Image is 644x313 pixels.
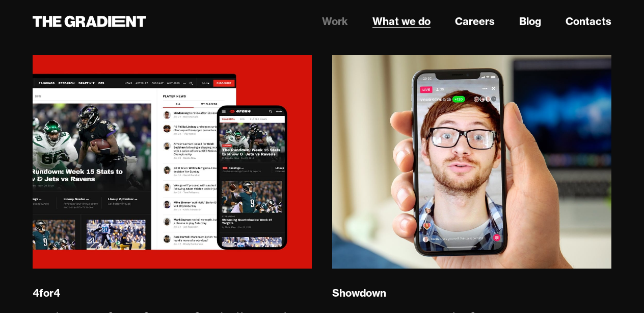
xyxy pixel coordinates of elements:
a: Careers [455,14,495,29]
a: Contacts [566,14,611,29]
img: 4for4 [33,55,312,269]
a: What we do [372,14,431,29]
div: Showdown [332,286,386,300]
div: 4for4 [33,286,60,300]
a: Work [322,14,348,29]
a: Blog [519,14,541,29]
